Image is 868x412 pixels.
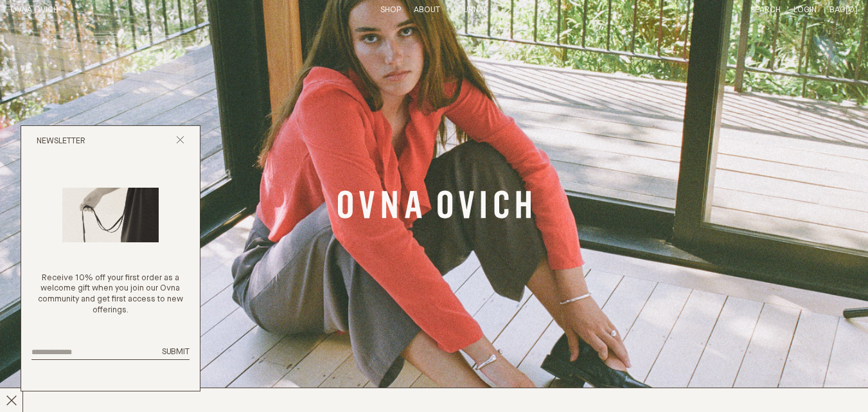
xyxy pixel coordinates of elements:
span: [0] [846,6,858,14]
a: Search [750,6,781,14]
a: Login [793,6,817,14]
a: Journal [453,6,488,14]
span: Bag [829,6,846,14]
span: Submit [162,348,190,356]
h2: Newsletter [37,136,85,147]
button: Close popup [176,136,184,148]
p: Receive 10% off your first order as a welcome gift when you join our Ovna community and get first... [31,273,190,317]
a: Banner Link [338,190,531,222]
summary: About [414,5,440,16]
button: Submit [162,347,190,358]
a: Home [10,6,58,14]
a: Shop [380,6,401,14]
